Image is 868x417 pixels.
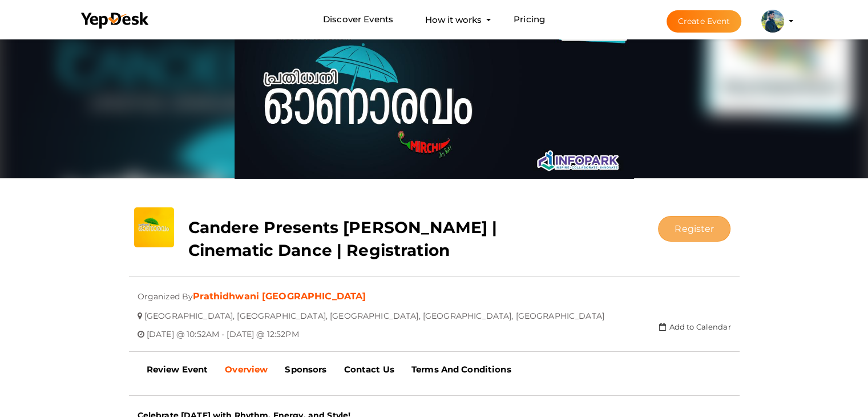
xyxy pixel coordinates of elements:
[193,291,366,302] a: Prathidhwani [GEOGRAPHIC_DATA]
[188,218,497,260] b: Candere Presents [PERSON_NAME] | Cinematic Dance | Registration
[276,355,335,384] a: Sponsors
[761,10,784,33] img: ACg8ocImFeownhHtboqxd0f2jP-n9H7_i8EBYaAdPoJXQiB63u4xhcvD=s100
[138,283,193,302] span: Organized By
[216,355,276,384] a: Overview
[335,355,402,384] a: Contact Us
[658,216,730,242] button: Register
[323,9,393,30] a: Discover Events
[134,207,174,247] img: 3WRJEMHM_small.png
[344,364,394,375] b: Contact Us
[659,322,730,331] a: Add to Calendar
[144,302,604,321] span: [GEOGRAPHIC_DATA], [GEOGRAPHIC_DATA], [GEOGRAPHIC_DATA], [GEOGRAPHIC_DATA], [GEOGRAPHIC_DATA]
[147,364,208,375] b: Review Event
[147,320,299,339] span: [DATE] @ 10:52AM - [DATE] @ 12:52PM
[667,10,742,33] button: Create Event
[285,364,326,375] b: Sponsors
[403,355,520,384] a: Terms And Conditions
[514,9,545,30] a: Pricing
[411,364,511,375] b: Terms And Conditions
[422,9,485,30] button: How it works
[225,364,268,375] b: Overview
[138,355,217,384] a: Review Event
